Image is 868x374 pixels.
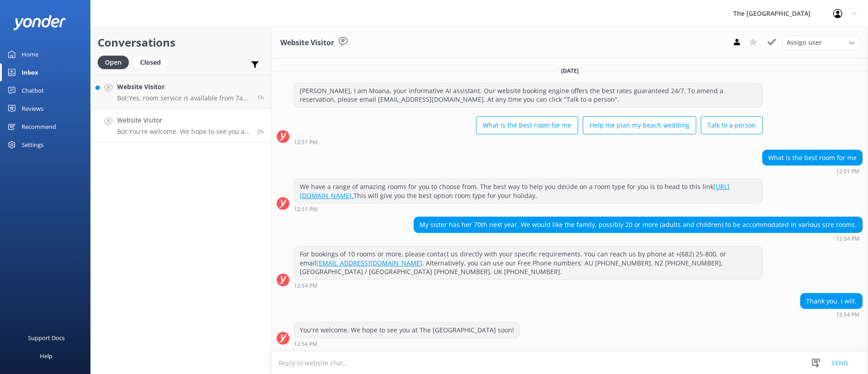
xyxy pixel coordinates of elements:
div: Settings [22,136,43,154]
a: [URL][DOMAIN_NAME]. [300,182,730,200]
div: 12:54pm 16-Aug-2025 (UTC -10:00) Pacific/Honolulu [294,282,763,289]
a: Open [98,57,133,67]
a: [EMAIL_ADDRESS][DOMAIN_NAME] [316,259,422,267]
div: Open [98,56,129,69]
div: [PERSON_NAME], I am Moana, your informative AI assistant. Our website booking engine offers the b... [294,83,762,107]
h4: Website Visitor [117,82,250,92]
strong: 12:54 PM [294,341,317,347]
div: Closed [133,56,168,69]
div: For bookings of 10 rooms or more, please contact us directly with your specific requirements. You... [294,246,762,279]
img: yonder-white-logo.png [14,15,66,30]
strong: 12:54 PM [836,236,859,241]
button: Talk to a person [701,116,763,134]
div: 12:51pm 16-Aug-2025 (UTC -10:00) Pacific/Honolulu [762,168,863,174]
div: You're welcome. We hope to see you at The [GEOGRAPHIC_DATA] soon! [294,322,519,338]
a: Closed [133,57,172,67]
div: Support Docs [28,329,65,347]
div: 12:54pm 16-Aug-2025 (UTC -10:00) Pacific/Honolulu [800,311,863,317]
div: 12:54pm 16-Aug-2025 (UTC -10:00) Pacific/Honolulu [414,235,863,241]
div: My sister has her 70th next year. We would like the family, possibly 20 or more (adults and child... [414,217,862,232]
div: Help [40,347,52,365]
span: Assign user [787,38,822,47]
div: Recommend [22,118,56,136]
div: 12:51pm 16-Aug-2025 (UTC -10:00) Pacific/Honolulu [294,206,763,212]
span: [DATE] [556,67,584,75]
p: Bot: Yes, room service is available from 7am to 9pm daily for the 3-Bedroom Private Pool [GEOGRAP... [117,94,250,102]
h4: Website Visitor [117,115,250,125]
strong: 12:54 PM [294,283,317,289]
div: Reviews [22,99,43,118]
strong: 12:54 PM [836,312,859,317]
p: Bot: You're welcome. We hope to see you at The [GEOGRAPHIC_DATA] soon! [117,128,250,136]
strong: 12:51 PM [836,169,859,174]
span: 01:39pm 16-Aug-2025 (UTC -10:00) Pacific/Honolulu [257,94,264,101]
h2: Conversations [98,34,264,51]
a: Website VisitorBot:Yes, room service is available from 7am to 9pm daily for the 3-Bedroom Private... [91,75,271,109]
div: We have a range of amazing rooms for you to choose from. The best way to help you decide on a roo... [294,179,762,203]
strong: 12:51 PM [294,207,317,212]
div: Chatbot [22,81,44,99]
div: 12:54pm 16-Aug-2025 (UTC -10:00) Pacific/Honolulu [294,341,520,347]
button: Help me plan my beach wedding [583,116,696,134]
div: Assign User [782,35,859,50]
button: What is the best room for me [476,116,578,134]
div: Home [22,45,38,63]
a: Website VisitorBot:You're welcome. We hope to see you at The [GEOGRAPHIC_DATA] soon!2h [91,109,271,142]
strong: 12:51 PM [294,140,317,145]
div: Inbox [22,63,38,81]
h3: Website Visitor [280,37,334,49]
span: 12:54pm 16-Aug-2025 (UTC -10:00) Pacific/Honolulu [257,128,264,135]
div: Thank you. I will. [801,294,862,309]
div: What is the best room for me [763,150,862,166]
div: 12:51pm 16-Aug-2025 (UTC -10:00) Pacific/Honolulu [294,139,763,145]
